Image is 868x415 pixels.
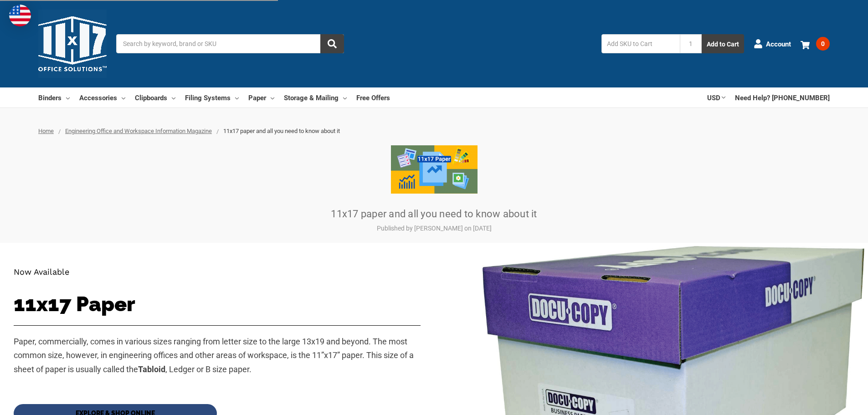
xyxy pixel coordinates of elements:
a: Home [38,128,54,134]
a: Filing Systems [185,87,239,108]
a: Need Help? [PHONE_NUMBER] [735,87,830,108]
h1: 11x17 Paper [14,292,421,316]
strong: Tabloid [138,364,165,374]
a: USD [707,87,725,108]
img: 11x17.com [38,10,107,78]
input: Search by keyword, brand or SKU [116,34,344,53]
span: Account [766,39,791,49]
span: Now Available [14,267,69,277]
a: Clipboards [135,87,175,108]
span: 0 [816,37,830,51]
span: 11x17 paper and all you need to know about it [223,128,340,134]
a: Engineering Office and Workspace Information Magazine [65,128,212,134]
p: Published by [PERSON_NAME] on [DATE] [252,224,616,233]
a: Account [754,32,791,56]
a: Storage & Mailing [284,87,347,108]
span: Paper, commercially, comes in various sizes ranging from letter size to the large 13x19 and beyon... [14,337,414,374]
a: Free Offers [356,87,390,108]
a: Binders [38,87,70,108]
input: Add SKU to Cart [601,34,680,53]
a: Paper [248,87,274,108]
a: 0 [801,32,830,56]
button: Add to Cart [702,34,744,53]
img: duty and tax information for United States [9,5,31,26]
img: 11x17 paper and all you need to know about it [391,145,478,194]
a: Accessories [79,87,125,108]
a: 11x17 paper and all you need to know about it [331,208,537,220]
